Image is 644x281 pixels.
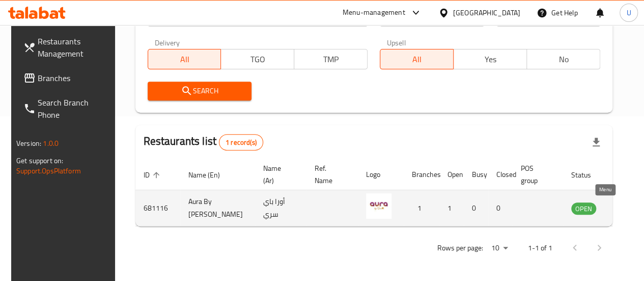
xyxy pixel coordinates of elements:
div: Total records count [219,134,263,150]
button: Yes [453,49,527,69]
span: All [152,52,217,67]
span: Ref. Name [315,162,346,187]
td: 681116 [135,190,180,226]
span: 1.0.0 [43,137,59,150]
span: Get support on: [16,154,63,167]
td: Aura By [PERSON_NAME] [180,190,255,226]
a: Support.OpsPlatform [16,164,81,177]
span: TGO [225,52,290,67]
button: Search [148,82,251,100]
span: Branches [38,72,110,84]
span: All [384,52,450,67]
span: Search [156,85,243,97]
div: [GEOGRAPHIC_DATA] [453,7,520,18]
span: Restaurants Management [38,35,110,60]
button: TMP [294,49,368,69]
span: Search Branch Phone [38,96,110,121]
span: TMP [298,52,363,67]
button: TGO [220,49,294,69]
a: Branches [15,66,119,90]
span: U [626,7,631,18]
span: POS group [521,162,551,187]
th: Closed [488,159,513,190]
button: All [148,49,221,69]
span: 1 record(s) [219,138,263,147]
span: Name (En) [188,169,233,181]
div: Menu-management [343,7,405,19]
span: No [531,52,596,67]
div: OPEN [571,202,596,215]
div: Rows per page: [487,241,512,256]
span: ID [144,169,163,181]
td: 1 [404,190,439,226]
p: 1-1 of 1 [528,242,552,254]
button: No [526,49,600,69]
td: 0 [464,190,488,226]
th: Open [439,159,464,190]
td: أورا باي سري [255,190,306,226]
div: Export file [584,130,608,155]
th: Busy [464,159,488,190]
span: Status [571,169,604,181]
span: Name (Ar) [263,162,294,187]
p: Rows per page: [437,242,483,254]
button: All [380,49,454,69]
span: Yes [458,52,523,67]
label: Delivery [155,39,180,46]
label: Upsell [387,39,406,46]
td: 1 [439,190,464,226]
a: Restaurants Management [15,29,119,66]
span: OPEN [571,203,596,215]
h2: Restaurants list [144,134,263,150]
a: Search Branch Phone [15,90,119,127]
td: 0 [488,190,513,226]
th: Logo [358,159,404,190]
img: Aura By Sree [366,193,391,219]
th: Branches [404,159,439,190]
span: Version: [16,137,41,150]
